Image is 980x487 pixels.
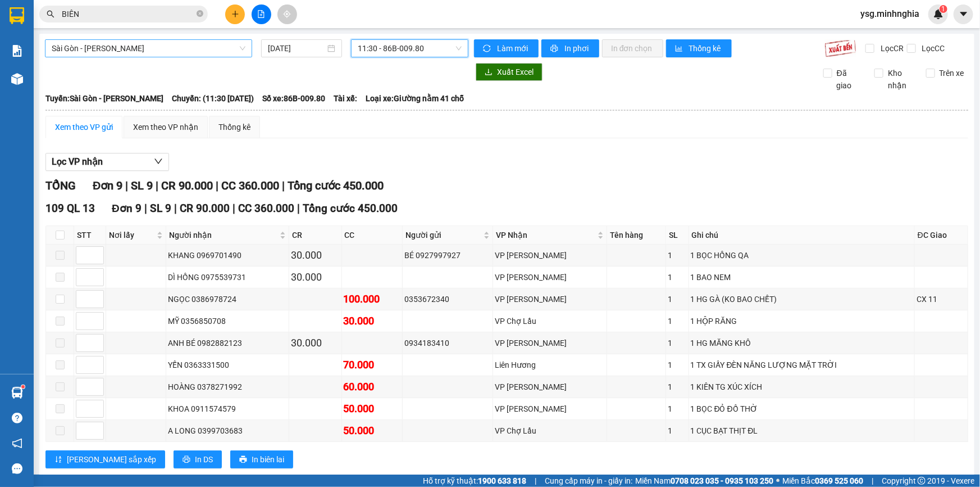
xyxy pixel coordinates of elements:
[493,245,607,267] td: VP Phan Rí
[959,9,969,19] span: caret-down
[535,475,536,487] span: |
[851,7,928,21] span: ysg.minhnghia
[564,42,590,55] span: In phơi
[125,179,128,192] span: |
[67,453,156,466] span: [PERSON_NAME] sắp xếp
[689,42,723,55] span: Thống kê
[231,10,239,18] span: plus
[495,381,605,393] div: VP [PERSON_NAME]
[366,92,464,105] span: Loại xe: Giường nằm 41 chỗ
[303,202,398,215] span: Tổng cước 450.000
[668,337,687,349] div: 1
[174,202,177,215] span: |
[495,315,605,327] div: VP Chợ Lầu
[218,121,250,133] div: Thống kê
[45,153,169,171] button: Lọc VP nhận
[495,425,605,437] div: VP Chợ Lầu
[334,92,357,105] span: Tài xế:
[404,293,491,305] div: 0353672340
[668,293,687,305] div: 1
[131,179,153,192] span: SL 9
[668,359,687,371] div: 1
[344,401,400,417] div: 50.000
[776,479,780,483] span: ⚪️
[493,332,607,354] td: VP Phan Rí
[493,267,607,288] td: VP Phan Rí
[45,450,165,468] button: sort-ascending[PERSON_NAME] sắp xếp
[144,202,147,215] span: |
[668,249,687,261] div: 1
[493,420,607,442] td: VP Chợ Lầu
[342,226,403,245] th: CC
[283,10,291,18] span: aim
[277,4,297,24] button: aim
[541,39,599,57] button: printerIn phơi
[289,226,341,245] th: CR
[941,5,945,13] span: 1
[691,249,913,261] div: 1 BỌC HỒNG QA
[691,315,913,327] div: 1 HỘP RĂNG
[109,229,154,241] span: Nơi lấy
[55,121,113,133] div: Xem theo VP gửi
[671,476,773,485] strong: 0708 023 035 - 0935 103 250
[607,226,666,245] th: Tên hàng
[221,179,279,192] span: CC 360.000
[10,7,24,24] img: logo-vxr
[691,359,913,371] div: 1 TX GIẤY ĐÈN NĂNG LƯỢNG MẶT TRỜI
[195,453,213,466] span: In DS
[197,10,203,17] span: close-circle
[62,8,194,20] input: Tìm tên, số ĐT hoặc mã đơn
[262,92,325,105] span: Số xe: 86B-009.80
[668,403,687,415] div: 1
[344,291,400,307] div: 100.000
[252,4,271,24] button: file-add
[824,39,856,57] img: 9k=
[495,337,605,349] div: VP [PERSON_NAME]
[47,10,54,18] span: search
[12,463,22,474] span: message
[495,249,605,261] div: VP [PERSON_NAME]
[150,202,171,215] span: SL 9
[495,293,605,305] div: VP [PERSON_NAME]
[545,475,632,487] span: Cung cấp máy in - giấy in:
[668,425,687,437] div: 1
[675,44,685,53] span: bar-chart
[602,39,663,57] button: In đơn chọn
[168,381,288,393] div: HOÀNG 0378271992
[691,271,913,283] div: 1 BAO NEM
[288,179,384,192] span: Tổng cước 450.000
[344,423,400,439] div: 50.000
[666,226,689,245] th: SL
[496,229,595,241] span: VP Nhận
[666,39,732,57] button: bar-chartThống kê
[169,229,278,241] span: Người nhận
[915,226,968,245] th: ĐC Giao
[918,42,947,55] span: Lọc CC
[691,425,913,437] div: 1 CỤC BẠT THỊT ĐL
[252,453,284,466] span: In biên lai
[172,92,254,105] span: Chuyến: (11:30 [DATE])
[344,313,400,329] div: 30.000
[668,271,687,283] div: 1
[168,403,288,415] div: KHOA 0911574579
[45,94,163,103] b: Tuyến: Sài Gòn - [PERSON_NAME]
[691,337,913,349] div: 1 HG MĂNG KHÔ
[12,413,22,423] span: question-circle
[691,403,913,415] div: 1 BỌC ĐỎ ĐỒ THỜ
[12,438,22,449] span: notification
[183,456,190,465] span: printer
[495,403,605,415] div: VP [PERSON_NAME]
[689,226,915,245] th: Ghi chú
[52,40,245,57] span: Sài Gòn - Phan Rí
[493,398,607,420] td: VP Phan Rí
[483,44,493,53] span: sync
[168,359,288,371] div: YẾN 0363331500
[782,475,863,487] span: Miền Bắc
[815,476,863,485] strong: 0369 525 060
[161,179,213,192] span: CR 90.000
[52,155,103,169] span: Lọc VP nhận
[344,379,400,395] div: 60.000
[291,269,339,285] div: 30.000
[154,157,163,166] span: down
[230,450,293,468] button: printerIn biên lai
